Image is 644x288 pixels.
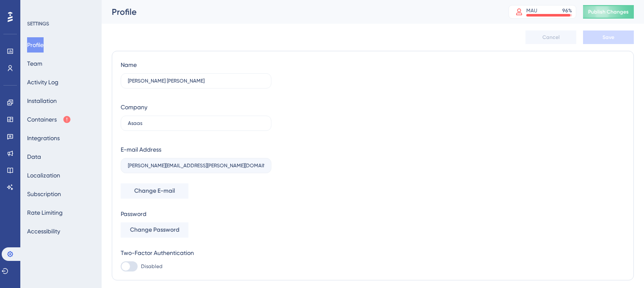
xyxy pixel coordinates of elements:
div: 96 % [562,7,572,14]
button: Activity Log [27,75,58,90]
div: Profile [112,6,487,18]
div: SETTINGS [27,20,96,27]
input: E-mail Address [128,163,264,169]
div: E-mail Address [121,144,161,155]
button: Team [27,56,42,71]
button: Profile [27,37,44,53]
div: Company [121,102,147,112]
div: Name [121,60,137,70]
button: Installation [27,93,57,108]
button: Integrations [27,130,60,146]
button: Subscription [27,186,61,202]
button: Data [27,149,41,164]
button: Save [583,30,634,44]
span: Disabled [141,263,163,270]
button: Change E-mail [121,183,188,199]
button: Change Password [121,222,188,238]
span: Save [603,34,614,41]
div: Two-Factor Authentication [121,248,271,258]
span: Publish Changes [588,8,629,15]
button: Publish Changes [583,5,634,19]
div: Password [121,209,271,219]
button: Cancel [525,30,576,44]
span: Change E-mail [134,186,175,196]
button: Localization [27,168,60,183]
input: Company Name [128,120,264,126]
div: MAU [526,7,537,14]
input: Name Surname [128,78,264,84]
span: Change Password [130,225,180,235]
button: Rate Limiting [27,205,63,220]
button: Containers [27,112,71,127]
span: Cancel [542,34,560,41]
button: Accessibility [27,224,60,239]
